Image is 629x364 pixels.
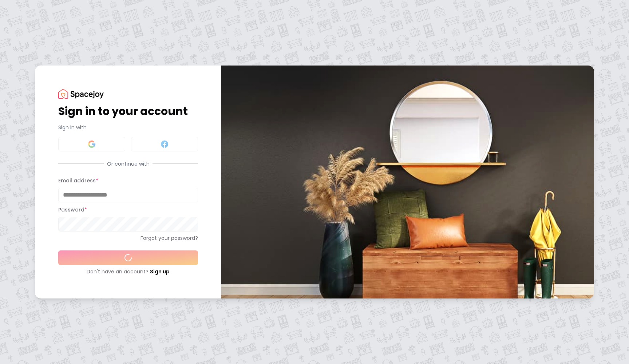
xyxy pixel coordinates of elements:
[58,124,198,131] p: Sign in with
[104,160,153,167] span: Or continue with
[58,89,104,99] img: Spacejoy Logo
[58,105,198,118] h1: Sign in to your account
[58,268,198,275] div: Don't have an account?
[58,206,87,213] label: Password
[221,66,594,298] img: banner
[58,177,98,184] label: Email address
